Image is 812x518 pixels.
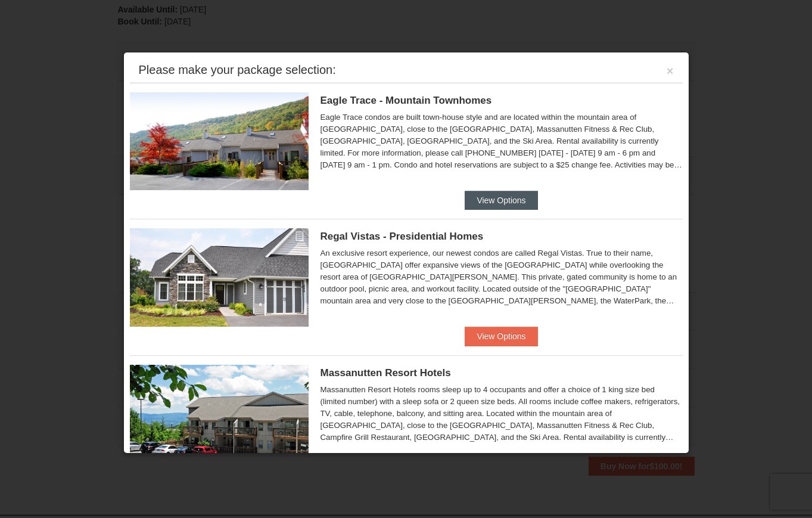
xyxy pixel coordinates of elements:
[130,365,309,463] img: 19219026-1-e3b4ac8e.jpg
[321,384,683,443] div: Massanutten Resort Hotels rooms sleep up to 4 occupants and offer a choice of 1 king size bed (li...
[321,95,492,106] span: Eagle Trace - Mountain Townhomes
[321,231,484,242] span: Regal Vistas - Presidential Homes
[667,65,674,77] button: ×
[139,64,336,76] div: Please make your package selection:
[321,111,683,171] div: Eagle Trace condos are built town-house style and are located within the mountain area of [GEOGRA...
[130,228,309,326] img: 19218991-1-902409a9.jpg
[465,327,537,346] button: View Options
[465,191,537,210] button: View Options
[130,92,309,190] img: 19218983-1-9b289e55.jpg
[321,247,683,307] div: An exclusive resort experience, our newest condos are called Regal Vistas. True to their name, [G...
[321,367,451,379] span: Massanutten Resort Hotels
